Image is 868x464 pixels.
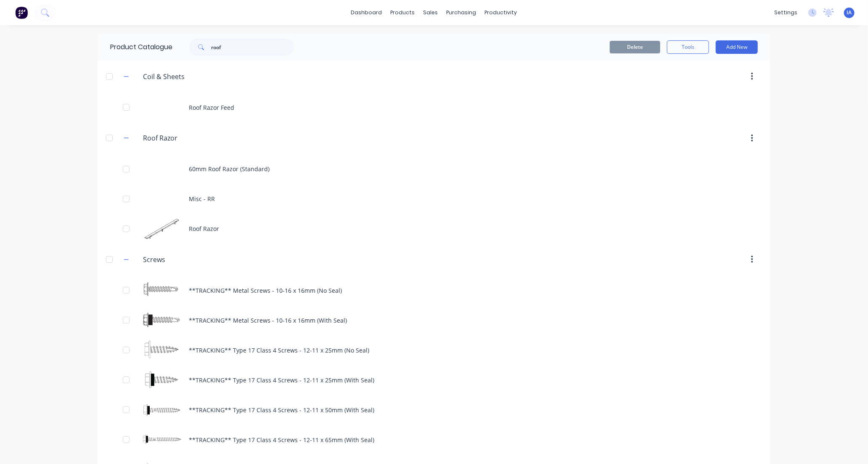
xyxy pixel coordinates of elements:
div: **TRACKING** Metal Screws - 10-16 x 16mm (With Seal)**TRACKING** Metal Screws - 10-16 x 16mm (Wit... [98,305,770,335]
input: Enter category name [143,72,243,82]
div: settings [770,6,802,19]
img: Factory [15,6,28,19]
input: Enter category name [143,255,243,265]
input: Enter category name [143,133,243,143]
input: Search... [211,39,294,56]
div: sales [419,6,442,19]
div: **TRACKING** Type 17 Class 4 Screws - 12-11 x 65mm (With Seal)**TRACKING** Type 17 Class 4 Screws... [98,425,770,455]
a: dashboard [347,6,386,19]
button: Add New [716,40,758,54]
div: **TRACKING** Metal Screws - 10-16 x 16mm (No Seal)**TRACKING** Metal Screws - 10-16 x 16mm (No Seal) [98,276,770,305]
div: Misc - RR [98,184,770,214]
div: Roof Razor Feed [98,93,770,122]
div: 60mm Roof Razor (Standard) [98,154,770,184]
div: **TRACKING** Type 17 Class 4 Screws - 12-11 x 50mm (With Seal)**TRACKING** Type 17 Class 4 Screws... [98,395,770,425]
button: Delete [610,41,660,53]
span: IA [847,9,852,16]
button: Tools [667,40,709,54]
div: **TRACKING** Type 17 Class 4 Screws - 12-11 x 25mm (No Seal)**TRACKING** Type 17 Class 4 Screws -... [98,335,770,365]
div: Roof RazorRoof Razor [98,214,770,244]
div: products [386,6,419,19]
div: **TRACKING** Type 17 Class 4 Screws - 12-11 x 25mm (With Seal)**TRACKING** Type 17 Class 4 Screws... [98,365,770,395]
div: Product Catalogue [98,34,172,61]
div: purchasing [442,6,481,19]
div: productivity [481,6,521,19]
